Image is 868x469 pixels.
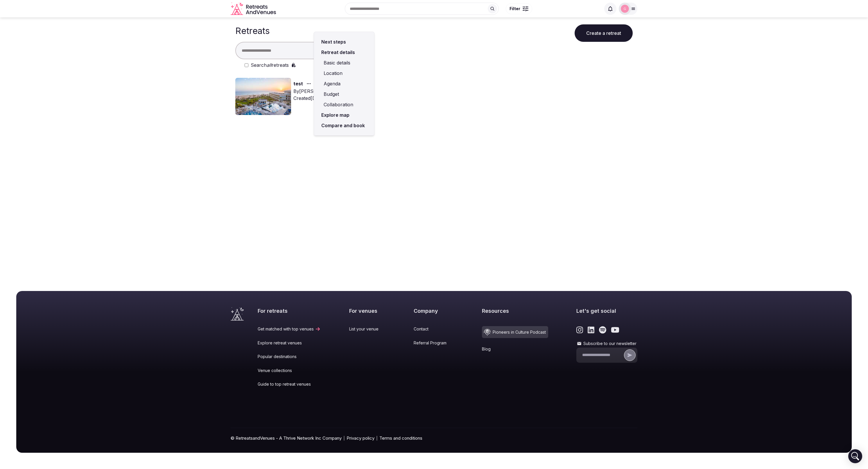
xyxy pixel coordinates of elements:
[482,346,548,352] a: Blog
[258,354,321,360] a: Popular destinations
[414,326,453,332] a: Contact
[231,2,277,15] svg: Retreats and Venues company logo
[319,78,370,89] a: Agenda
[319,89,370,99] a: Budget
[231,2,277,15] a: Visit the homepage
[506,3,532,14] button: Filter
[576,326,583,334] a: Link to the retreats and venues Instagram page
[379,435,422,441] a: Terms and conditions
[319,68,370,78] a: Location
[319,37,370,47] a: Next steps
[231,428,637,453] div: © RetreatsandVenues - A Thrive Network Inc Company
[482,307,548,315] h2: Resources
[599,326,606,334] a: Link to the retreats and venues Spotify page
[349,326,385,332] a: List your venue
[848,449,862,463] div: Open Intercom Messenger
[258,307,321,315] h2: For retreats
[414,340,453,346] a: Referral Program
[611,326,619,334] a: Link to the retreats and venues Youtube page
[347,435,374,441] a: Privacy policy
[319,120,370,131] a: Compare and book
[231,307,244,321] a: Visit the homepage
[510,6,520,12] span: Filter
[319,110,370,120] a: Explore map
[319,99,370,110] a: Collaboration
[258,368,321,373] a: Venue collections
[258,340,321,346] a: Explore retreat venues
[414,307,453,315] h2: Company
[482,326,548,338] a: Pioneers in Culture Podcast
[258,326,321,332] a: Get matched with top venues
[349,307,385,315] h2: For venues
[258,381,321,387] a: Guide to top retreat venues
[621,5,629,13] img: Glen Hayes
[588,326,594,334] a: Link to the retreats and venues LinkedIn page
[319,57,370,68] a: Basic details
[576,307,637,315] h2: Let's get social
[576,341,637,346] label: Subscribe to our newsletter
[319,47,370,57] a: Retreat details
